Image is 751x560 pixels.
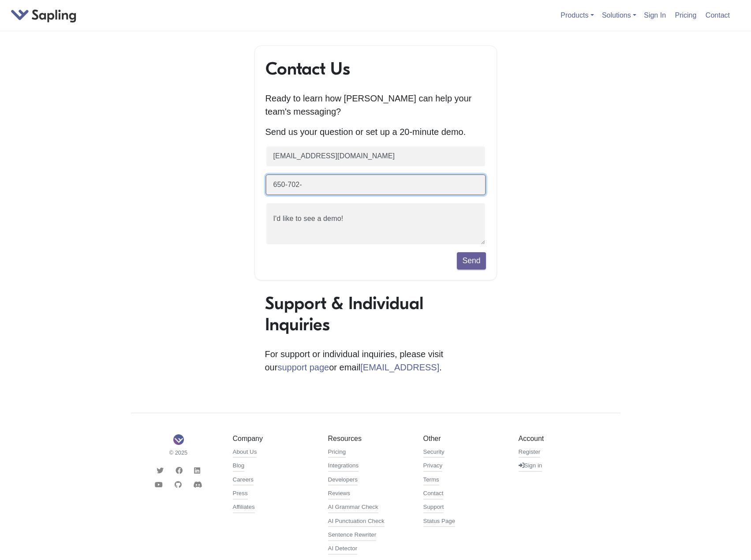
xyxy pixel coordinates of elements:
[328,503,378,513] a: AI Grammar Check
[423,503,444,513] a: Support
[328,448,346,458] a: Pricing
[233,489,248,500] a: Press
[519,461,542,472] a: Sign in
[423,434,505,443] h5: Other
[265,125,486,138] p: Send us your question or set up a 20-minute demo.
[265,58,486,79] h1: Contact Us
[176,467,183,474] i: Facebook
[640,8,669,22] a: Sign In
[672,8,700,22] a: Pricing
[265,146,486,167] input: Business email (required)
[519,434,601,443] h5: Account
[328,461,359,472] a: Integrations
[560,11,594,19] a: Products
[702,8,733,22] a: Contact
[423,475,439,486] a: Terms
[233,503,255,513] a: Affiliates
[265,293,486,335] h1: Support & Individual Inquiries
[233,448,257,458] a: About Us
[328,475,358,486] a: Developers
[328,489,350,500] a: Reviews
[193,481,202,488] i: Discord
[423,489,444,500] a: Contact
[457,252,486,269] button: Send
[328,517,385,527] a: AI Punctuation Check
[233,434,315,443] h5: Company
[360,362,439,372] a: [EMAIL_ADDRESS]
[233,461,245,472] a: Blog
[265,202,486,245] textarea: I'd like to see a demo!
[175,481,182,488] i: Github
[423,517,456,527] a: Status Page
[328,434,410,443] h5: Resources
[138,448,220,457] small: © 2025
[233,475,254,486] a: Careers
[328,544,358,555] a: AI Detector
[602,11,636,19] a: Solutions
[194,467,200,474] i: LinkedIn
[423,461,443,472] a: Privacy
[519,448,541,458] a: Register
[265,174,486,196] input: Phone number (optional)
[423,448,445,458] a: Security
[265,92,486,118] p: Ready to learn how [PERSON_NAME] can help your team's messaging?
[328,530,377,541] a: Sentence Rewriter
[157,467,164,474] i: Twitter
[155,481,163,488] i: Youtube
[173,434,184,445] img: Sapling Logo
[277,362,329,372] a: support page
[265,347,486,374] p: For support or individual inquiries, please visit our or email .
